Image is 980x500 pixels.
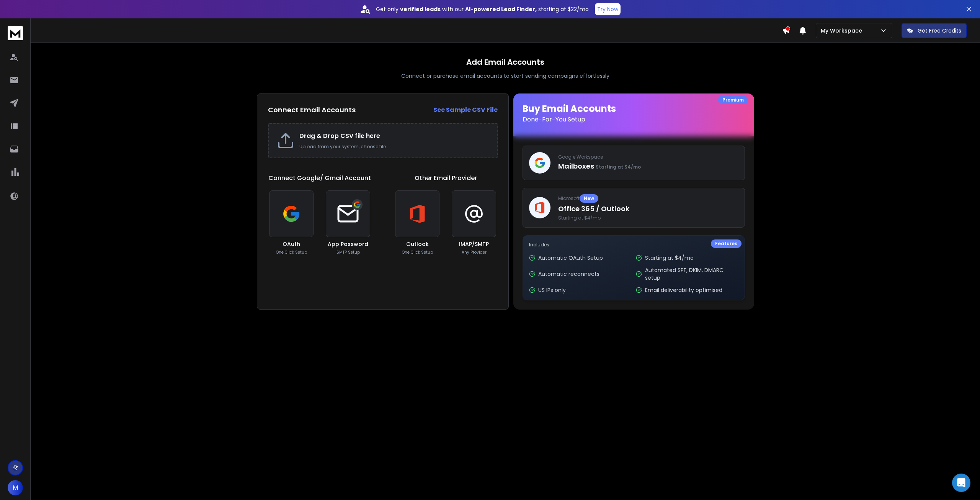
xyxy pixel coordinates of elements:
h3: IMAP/SMTP [459,240,489,248]
p: US IPs only [538,286,566,294]
p: Microsoft [558,194,738,203]
p: One Click Setup [276,249,307,255]
button: M [8,480,23,495]
p: Try Now [597,5,618,13]
p: Get only with our starting at $22/mo [376,5,589,13]
p: Get Free Credits [918,27,961,34]
h3: Outlook [406,240,429,248]
h1: Other Email Provider [415,174,477,183]
p: Starting at $4/mo [645,254,694,262]
div: New [580,194,598,203]
p: Mailboxes [558,161,738,172]
strong: verified leads [400,5,441,13]
strong: AI-powered Lead Finder, [465,5,537,13]
div: Features [711,239,742,248]
h1: Buy Email Accounts [523,103,745,124]
p: Includes [529,242,738,248]
p: Google Workspace [558,154,738,160]
img: logo [8,26,23,40]
p: One Click Setup [402,249,433,255]
strong: See Sample CSV File [433,105,498,114]
h2: Drag & Drop CSV file here [299,131,489,141]
p: Automatic reconnects [538,270,599,278]
p: Email deliverability optimised [645,286,722,294]
h3: OAuth [283,240,300,248]
h2: Connect Email Accounts [268,105,356,115]
button: Get Free Credits [902,23,967,38]
div: Open Intercom Messenger [952,474,970,492]
p: Automatic OAuth Setup [538,254,603,262]
p: Automated SPF, DKIM, DMARC setup [645,266,738,282]
p: Done-For-You Setup [523,115,745,124]
p: Upload from your system, choose file [299,144,489,150]
div: Premium [718,96,748,104]
p: SMTP Setup [336,249,360,255]
button: Try Now [595,3,621,15]
h1: Add Email Accounts [466,57,544,67]
span: Starting at $4/mo [558,215,738,221]
span: Starting at $4/mo [596,164,641,170]
h1: Connect Google/ Gmail Account [268,174,371,183]
p: My Workspace [821,27,865,34]
h3: App Password [328,240,368,248]
p: Any Provider [462,249,487,255]
p: Connect or purchase email accounts to start sending campaigns effortlessly [401,72,609,80]
a: See Sample CSV File [433,105,498,115]
p: Office 365 / Outlook [558,203,738,214]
